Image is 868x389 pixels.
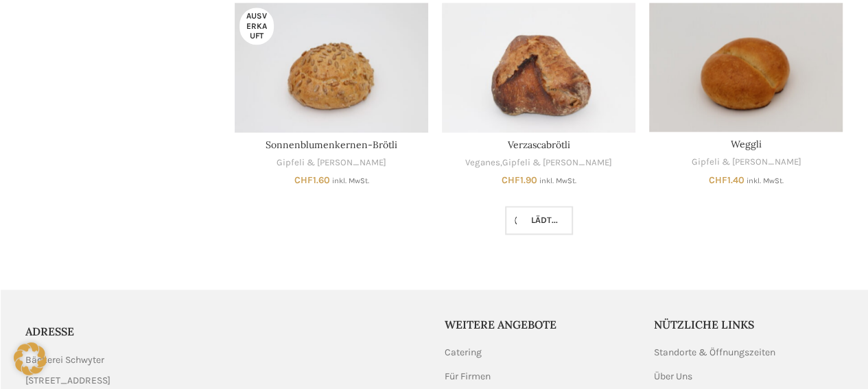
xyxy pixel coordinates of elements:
[294,174,313,186] span: CHF
[445,370,492,384] a: Für Firmen
[747,176,784,185] small: inkl. MwSt.
[445,346,483,359] a: Catering
[520,215,558,226] span: Lädt...
[709,174,727,186] span: CHF
[649,3,843,132] a: Weggli
[25,325,74,338] span: ADRESSE
[709,174,744,186] bdi: 1.40
[332,176,369,185] small: inkl. MwSt.
[654,317,843,332] h5: Nützliche Links
[277,156,386,169] a: Gipfeli & [PERSON_NAME]
[442,156,635,169] div: ,
[25,373,110,388] span: [STREET_ADDRESS]
[266,139,397,151] a: Sonnenblumenkernen-Brötli
[654,346,777,359] a: Standorte & Öffnungszeiten
[539,176,576,185] small: inkl. MwSt.
[442,3,635,132] a: Verzascabrötli
[465,156,500,169] a: Veganes
[691,156,801,169] a: Gipfeli & [PERSON_NAME]
[235,3,428,132] a: Sonnenblumenkernen-Brötli
[731,138,762,150] a: Weggli
[502,156,612,169] a: Gipfeli & [PERSON_NAME]
[508,139,570,151] a: Verzascabrötli
[25,353,104,368] span: Bäckerei Schwyter
[239,8,274,44] span: Ausverkauft
[502,174,537,186] bdi: 1.90
[654,370,694,384] a: Über Uns
[502,174,520,186] span: CHF
[445,317,634,332] h5: Weitere Angebote
[294,174,330,186] bdi: 1.60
